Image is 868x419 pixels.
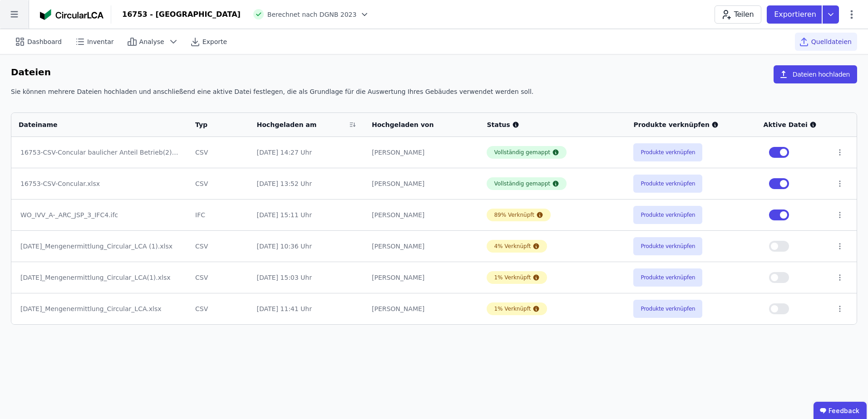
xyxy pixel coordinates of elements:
div: Typ [195,120,231,129]
button: Produkte verknüpfen [633,175,702,193]
div: CSV [195,273,242,282]
div: Hochgeladen von [372,120,461,129]
div: [PERSON_NAME] [372,179,472,188]
div: [PERSON_NAME] [372,148,472,157]
div: Status [487,120,619,129]
div: [DATE] 15:11 Uhr [257,210,357,219]
div: [DATE]_Mengenermittlung_Circular_LCA.xlsx [20,304,179,313]
div: [DATE] 10:36 Uhr [257,242,357,251]
div: Dateiname [19,120,169,129]
span: Analyse [139,37,164,46]
div: [DATE]_Mengenermittlung_Circular_LCA (1).xlsx [20,242,179,251]
div: 1% Verknüpft [494,274,531,281]
span: Exporte [202,37,227,46]
div: [DATE] 11:41 Uhr [257,304,357,313]
span: Dashboard [27,37,62,46]
p: Exportieren [774,9,818,20]
div: [PERSON_NAME] [372,210,472,219]
span: Quelldateien [811,37,852,46]
div: WO_IVV_A-_ARC_JSP_3_IFC4.ifc [20,210,179,219]
div: [DATE] 14:27 Uhr [257,148,357,157]
div: 16753 - [GEOGRAPHIC_DATA] [122,9,241,20]
div: [PERSON_NAME] [372,273,472,282]
div: [PERSON_NAME] [372,242,472,251]
div: Sie können mehrere Dateien hochladen und anschließend eine aktive Datei festlegen, die als Grundl... [11,87,857,103]
button: Dateien hochladen [774,65,857,83]
h6: Dateien [11,65,51,80]
div: 89% Verknüpft [494,211,534,219]
div: [DATE] 13:52 Uhr [257,179,357,188]
span: Berechnet nach DGNB 2023 [267,10,357,19]
div: 4% Verknüpft [494,243,531,250]
div: Produkte verknüpfen [633,120,749,129]
div: IFC [195,210,242,219]
div: [DATE] 15:03 Uhr [257,273,357,282]
button: Produkte verknüpfen [633,237,702,255]
button: Produkte verknüpfen [633,268,702,287]
div: CSV [195,304,242,313]
span: Inventar [87,37,114,46]
div: Hochgeladen am [257,120,346,129]
div: 1% Verknüpft [494,305,531,312]
div: CSV [195,242,242,251]
button: Teilen [715,5,761,24]
div: CSV [195,148,242,157]
div: [PERSON_NAME] [372,304,472,313]
button: Produkte verknüpfen [633,143,702,161]
div: [DATE]_Mengenermittlung_Circular_LCA(1).xlsx [20,273,179,282]
button: Produkte verknüpfen [633,300,702,318]
div: 16753-CSV-Concular.xlsx [20,179,179,188]
div: 16753-CSV-Concular baulicher Anteil Betrieb(2).xlsx [20,148,179,157]
button: Produkte verknüpfen [633,206,702,224]
div: CSV [195,179,242,188]
div: Vollständig gemappt [494,180,550,187]
div: Aktive Datei [764,120,821,129]
img: Concular [40,9,104,20]
div: Vollständig gemappt [494,149,550,156]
